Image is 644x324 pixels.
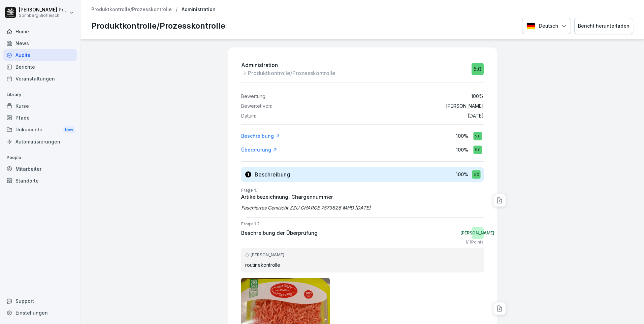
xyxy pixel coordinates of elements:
img: Deutsch [526,23,535,29]
h3: Beschreibung [255,171,290,178]
p: Library [3,89,77,100]
p: Artikelbezeichnung, Chargennummer [241,193,484,201]
p: Bewertung: [241,94,266,99]
a: News [3,37,77,49]
p: Frage 1.2 [241,221,484,227]
a: Pfade [3,112,77,124]
p: Datum: [241,113,256,119]
a: Einstellungen [3,307,77,319]
p: Administration [241,61,335,69]
p: Sonnberg Biofleisch [19,13,68,18]
p: Beschreibung der Überprüfung [241,229,318,237]
a: DokumenteNew [3,124,77,136]
p: Bewertet von: [241,103,272,109]
a: Veranstaltungen [3,73,77,85]
p: 100 % [456,171,468,178]
div: 5.0 [473,145,482,154]
p: [DATE] [468,113,484,119]
a: Audits [3,49,77,61]
a: Beschreibung [241,133,280,139]
div: 5.0 [472,63,484,75]
p: [PERSON_NAME] [446,103,484,109]
div: [PERSON_NAME] [472,227,484,239]
p: People [3,152,77,163]
div: 5.0 [473,132,482,140]
div: New [63,126,75,134]
a: Mitarbeiter [3,163,77,175]
a: Überprüfung [241,147,277,153]
button: Bericht herunterladen [574,18,633,34]
a: Automatisierungen [3,136,77,148]
p: Faschiertes Gemischt ZZU CHARGE 7573826 MHD [DATE] [241,204,484,211]
a: Standorte [3,175,77,187]
p: routinekontrolle [245,261,480,268]
div: Bericht herunterladen [578,22,630,30]
div: Support [3,295,77,307]
p: 100 % [456,132,468,139]
p: 100 % [456,146,468,153]
div: 1 [245,171,251,177]
a: Berichte [3,61,77,73]
a: Home [3,26,77,37]
p: Produktkontrolle/Prozesskontrolle [91,20,225,32]
div: Dokumente [3,124,77,136]
a: Kurse [3,100,77,112]
p: Deutsch [539,22,558,30]
p: 100 % [471,94,484,99]
p: [PERSON_NAME] Preßlauer [19,7,68,13]
p: / [176,7,178,12]
p: Administration [182,7,216,12]
div: [PERSON_NAME] [245,252,480,258]
p: Produktkontrolle/Prozesskontrolle [248,69,335,77]
button: Language [522,18,571,34]
p: Frage 1.1 [241,187,484,193]
p: 1 / 1 Points [465,239,484,245]
div: 5.0 [472,170,480,179]
a: Produktkontrolle/Prozesskontrolle [91,7,172,12]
